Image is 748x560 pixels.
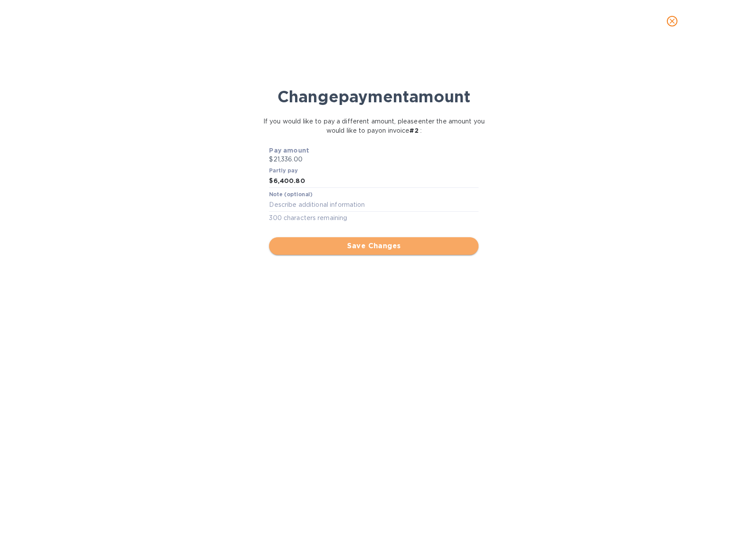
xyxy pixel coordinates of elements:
button: close [662,11,683,32]
p: If you would like to pay a different amount, please enter the amount you would like to pay on inv... [258,117,490,135]
label: Partly pay [269,168,298,173]
b: Change payment amount [277,87,471,106]
p: 300 characters remaining [269,213,479,223]
label: Note (optional) [269,192,312,197]
button: Save Changes [269,237,479,255]
div: $ [269,175,273,188]
p: $21,336.00 [269,155,479,164]
span: Save Changes [276,241,471,251]
b: # 2 [409,127,418,134]
b: Pay amount [269,147,309,154]
input: Enter the amount you would like to pay [273,175,479,188]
